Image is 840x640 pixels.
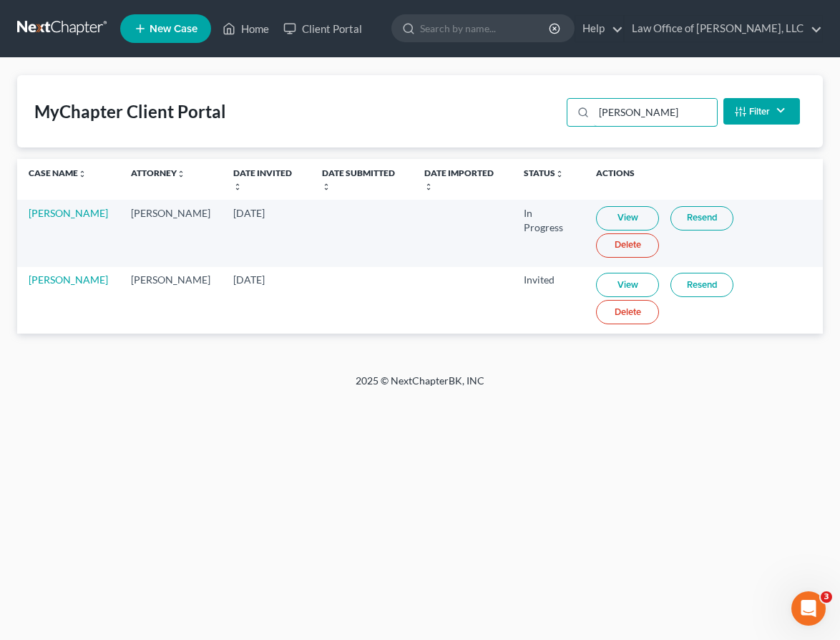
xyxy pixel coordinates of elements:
[575,16,623,42] a: Help
[555,170,564,178] i: unfold_more
[77,374,763,399] div: 2025 © NextChapterBK, INC
[670,273,733,297] a: Resend
[233,273,265,286] span: [DATE]
[131,168,185,178] a: Attorneyunfold_more
[596,273,659,297] a: View
[177,170,185,178] i: unfold_more
[512,267,585,334] td: Invited
[322,168,395,190] a: Date Submittedunfold_more
[670,206,733,231] a: Resend
[233,207,265,219] span: [DATE]
[150,24,197,34] span: New Case
[596,233,659,258] a: Delete
[34,100,226,123] div: MyChapter Client Portal
[596,300,659,324] a: Delete
[420,15,551,42] input: Search by name...
[625,16,822,42] a: Law Office of [PERSON_NAME], LLC
[119,200,222,266] td: [PERSON_NAME]
[596,206,659,231] a: View
[424,183,433,191] i: unfold_more
[594,99,716,126] input: Search...
[322,183,331,191] i: unfold_more
[233,168,292,190] a: Date Invitedunfold_more
[215,16,276,42] a: Home
[233,183,242,191] i: unfold_more
[723,98,800,125] button: Filter
[524,168,564,178] a: Statusunfold_more
[29,207,108,219] a: [PERSON_NAME]
[512,200,585,266] td: In Progress
[821,591,832,603] span: 3
[29,273,108,286] a: [PERSON_NAME]
[585,159,823,200] th: Actions
[119,267,222,334] td: [PERSON_NAME]
[791,591,826,626] iframe: Intercom live chat
[424,168,494,190] a: Date Importedunfold_more
[276,16,369,42] a: Client Portal
[29,168,87,178] a: Case Nameunfold_more
[78,170,87,178] i: unfold_more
